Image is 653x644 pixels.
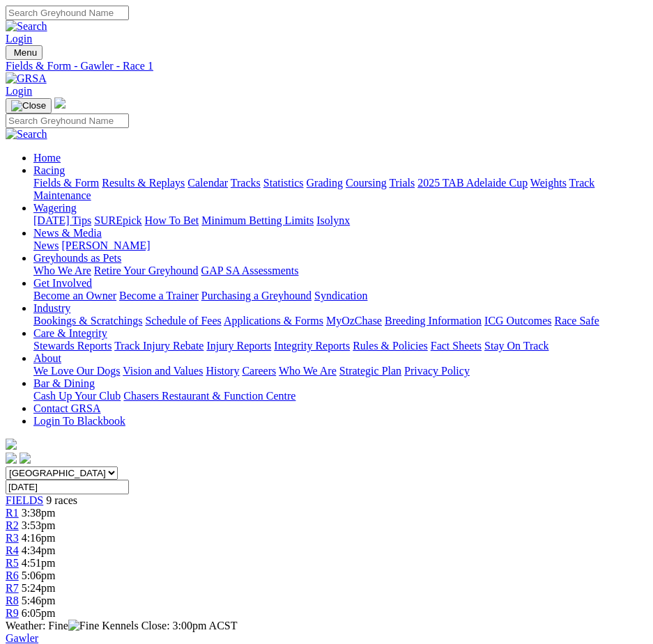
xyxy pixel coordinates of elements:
[6,620,102,631] span: Weather: Fine
[6,480,129,494] input: Select date
[339,365,401,377] a: Strategic Plan
[6,128,47,141] img: Search
[114,340,203,352] a: Track Injury Rebate
[33,265,91,276] a: Who We Are
[33,290,647,302] div: Get Involved
[22,544,56,556] span: 4:34pm
[6,85,32,97] a: Login
[6,557,19,569] a: R5
[6,45,43,60] button: Toggle navigation
[6,544,19,556] a: R4
[33,352,61,364] a: About
[33,290,116,301] a: Become an Owner
[102,620,237,631] span: Kennels Close: 3:00pm ACST
[14,47,37,58] span: Menu
[33,265,647,277] div: Greyhounds as Pets
[6,595,19,606] a: R8
[102,177,185,189] a: Results & Replays
[22,595,56,606] span: 5:46pm
[6,570,19,581] a: R6
[22,557,56,569] span: 4:51pm
[6,519,19,531] a: R2
[145,315,221,327] a: Schedule of Fees
[123,365,203,377] a: Vision and Values
[307,177,343,189] a: Grading
[530,177,567,189] a: Weights
[201,290,312,301] a: Purchasing a Greyhound
[33,227,102,239] a: News & Media
[145,214,199,226] a: How To Bet
[54,97,66,109] img: logo-grsa-white.png
[385,315,482,327] a: Breeding Information
[353,340,428,352] a: Rules & Policies
[263,177,304,189] a: Statistics
[33,327,107,339] a: Care & Integrity
[33,377,95,389] a: Bar & Dining
[187,177,228,189] a: Calendar
[22,607,56,619] span: 6:05pm
[33,152,61,164] a: Home
[33,365,120,377] a: We Love Our Dogs
[417,177,528,189] a: 2025 TAB Adelaide Cup
[33,239,647,252] div: News & Media
[33,177,647,202] div: Racing
[6,60,647,72] div: Fields & Form - Gawler - Race 1
[6,6,129,20] input: Search
[22,532,56,544] span: 4:16pm
[6,33,32,45] a: Login
[22,570,56,581] span: 5:06pm
[33,340,112,352] a: Stewards Reports
[33,252,121,264] a: Greyhounds as Pets
[22,519,56,531] span: 3:53pm
[6,98,52,113] button: Toggle navigation
[206,340,271,352] a: Injury Reports
[224,315,323,327] a: Applications & Forms
[33,214,91,226] a: [DATE] Tips
[94,214,141,226] a: SUREpick
[33,402,100,414] a: Contact GRSA
[33,390,647,402] div: Bar & Dining
[389,177,415,189] a: Trials
[33,390,121,402] a: Cash Up Your Club
[404,365,470,377] a: Privacy Policy
[6,507,19,519] a: R1
[484,340,548,352] a: Stay On Track
[33,277,92,289] a: Get Involved
[11,100,46,111] img: Close
[33,214,647,227] div: Wagering
[279,365,337,377] a: Who We Are
[6,494,43,506] a: FIELDS
[6,113,129,128] input: Search
[33,202,77,214] a: Wagering
[326,315,382,327] a: MyOzChase
[314,290,367,301] a: Syndication
[22,507,56,519] span: 3:38pm
[6,582,19,594] a: R7
[33,365,647,377] div: About
[201,214,314,226] a: Minimum Betting Limits
[33,340,647,352] div: Care & Integrity
[20,453,31,464] img: twitter.svg
[61,239,150,251] a: [PERSON_NAME]
[68,620,99,632] img: Fine
[33,302,70,314] a: Industry
[6,453,17,464] img: facebook.svg
[242,365,276,377] a: Careers
[6,607,19,619] a: R9
[123,390,295,402] a: Chasers Restaurant & Function Centre
[46,494,77,506] span: 9 races
[33,415,125,427] a: Login To Blackbook
[6,532,19,544] span: R3
[33,164,65,176] a: Racing
[554,315,599,327] a: Race Safe
[33,315,647,327] div: Industry
[6,20,47,33] img: Search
